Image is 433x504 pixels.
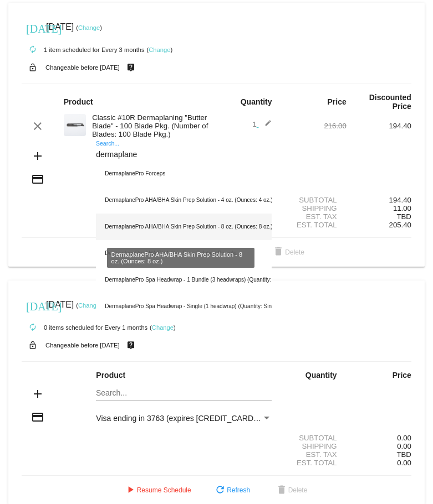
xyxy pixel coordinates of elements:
[252,120,272,128] span: 1
[96,389,272,398] input: Search...
[152,324,174,331] a: Change
[124,338,137,352] mat-icon: live_help
[115,480,200,500] button: Resume Schedule
[347,434,411,442] div: 0.00
[266,480,317,500] button: Delete
[96,414,272,423] mat-select: Payment Method
[275,484,288,497] mat-icon: delete
[205,480,259,500] button: Refresh
[96,414,282,423] span: Visa ending in 3763 (expires [CREDIT_CARD_DATA])
[397,442,411,450] span: 0.00
[150,324,176,331] small: ( )
[26,21,39,34] mat-icon: [DATE]
[282,196,347,204] div: Subtotal
[22,46,145,53] small: 1 item scheduled for Every 3 months
[282,442,347,450] div: Shipping
[124,486,191,494] span: Resume Schedule
[26,43,39,56] mat-icon: autorenew
[272,246,285,259] mat-icon: delete
[124,60,137,75] mat-icon: live_help
[393,371,411,380] strong: Price
[147,46,173,53] small: ( )
[282,459,347,467] div: Est. Total
[96,187,272,214] div: DermaplanePro AHA/BHA Skin Prep Solution - 4 oz. (Ounces: 4 oz.)
[389,221,411,229] span: 205.40
[78,24,100,31] a: Change
[31,119,44,133] mat-icon: clear
[76,302,102,309] small: ( )
[282,221,347,229] div: Est. Total
[45,342,120,349] small: Changeable before [DATE]
[31,387,44,401] mat-icon: add
[22,324,147,331] small: 0 items scheduled for Every 1 months
[149,46,170,53] a: Change
[96,267,272,293] div: DermaplanePro Spa Headwrap - 1 Bundle (3 headwraps) (Quantity: 1 Bundle (3 headwraps))
[213,484,227,497] mat-icon: refresh
[96,293,272,320] div: DermaplanePro Spa Headwrap - Single (1 headwrap) (Quantity: Single (1 headwrap))
[64,114,86,136] img: dermaplanepro-10r-dermaplaning-blade-up-close.png
[213,486,250,494] span: Refresh
[26,338,39,352] mat-icon: lock_open
[397,459,411,467] span: 0.00
[96,160,272,187] div: DermaplanePro Forceps
[31,411,44,424] mat-icon: credit_card
[96,214,272,240] div: DermaplanePro AHA/BHA Skin Prep Solution - 8 oz. (Ounces: 8 oz.)
[328,97,347,106] strong: Price
[282,204,347,212] div: Shipping
[64,97,93,106] strong: Product
[241,97,272,106] strong: Quantity
[305,371,337,380] strong: Quantity
[347,122,411,130] div: 194.40
[282,434,347,442] div: Subtotal
[397,212,411,221] span: TBD
[282,450,347,459] div: Est. Tax
[26,321,39,334] mat-icon: autorenew
[275,486,308,494] span: Delete
[272,248,304,256] span: Delete
[282,212,347,221] div: Est. Tax
[397,450,411,459] span: TBD
[393,204,411,212] span: 11.00
[347,196,411,204] div: 194.40
[124,484,137,497] mat-icon: play_arrow
[96,371,125,380] strong: Product
[76,24,102,31] small: ( )
[96,240,272,267] div: DermaplanePro AHA/BHA Skin Prep Solution Sample
[31,173,44,186] mat-icon: credit_card
[31,149,44,163] mat-icon: add
[258,119,272,133] mat-icon: edit
[96,150,272,159] input: Search...
[282,122,347,130] div: 216.00
[26,299,39,312] mat-icon: [DATE]
[263,242,313,262] button: Delete
[26,60,39,75] mat-icon: lock_open
[369,93,411,111] strong: Discounted Price
[86,113,216,138] div: Classic #10R Dermaplaning "Butter Blade" - 100 Blade Pkg. (Number of Blades: 100 Blade Pkg.)
[78,302,100,309] a: Change
[45,64,120,71] small: Changeable before [DATE]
